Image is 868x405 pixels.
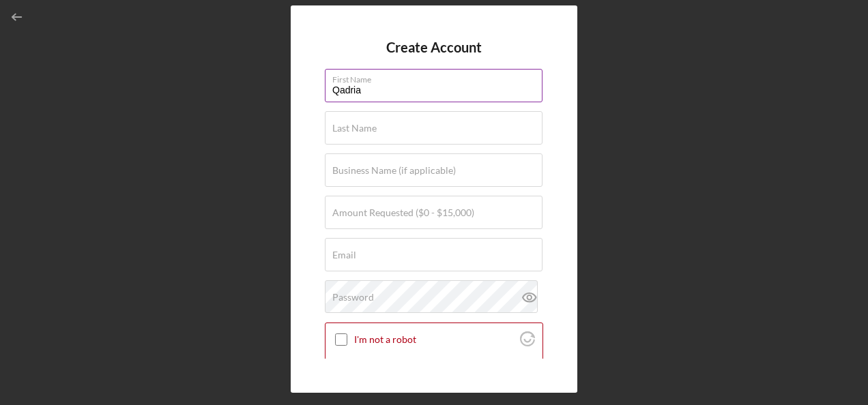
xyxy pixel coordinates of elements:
[520,337,535,348] a: Visit Altcha.org
[332,292,374,303] label: Password
[444,358,535,369] div: Protected by
[332,165,456,176] label: Business Name (if applicable)
[332,123,377,134] label: Last Name
[332,207,474,218] label: Amount Requested ($0 - $15,000)
[354,334,516,345] label: I'm not a robot
[498,357,535,369] a: Visit Altcha.org
[386,40,482,55] h4: Create Account
[332,250,356,260] label: Email
[332,70,542,85] label: First Name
